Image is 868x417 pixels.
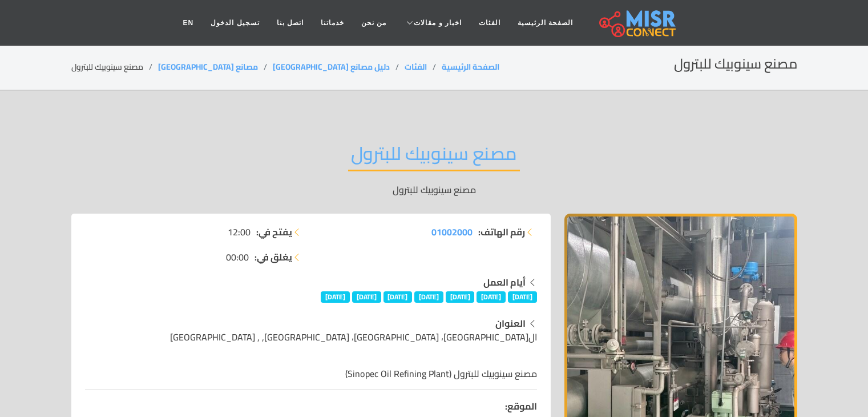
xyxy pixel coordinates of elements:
[228,225,251,239] span: 12:00
[414,18,462,28] span: اخبار و مقالات
[352,291,381,303] span: [DATE]
[508,291,537,303] span: [DATE]
[442,59,499,74] a: الصفحة الرئيسية
[268,12,312,34] a: اتصل بنا
[202,12,268,34] a: تسجيل الدخول
[175,12,203,34] a: EN
[321,291,350,303] span: [DATE]
[71,183,797,197] p: مصنع سينوبيك للبترول
[312,12,353,34] a: خدماتنا
[85,367,537,380] p: مصنع سينوبيك للبترول (Sinopec Oil Refining Plant)
[478,225,525,239] strong: رقم الهاتف:
[509,12,582,34] a: الصفحة الرئيسية
[170,328,537,346] span: ال[GEOGRAPHIC_DATA]، [GEOGRAPHIC_DATA]، [GEOGRAPHIC_DATA], , [GEOGRAPHIC_DATA]
[431,225,473,239] a: 01002000
[495,315,526,332] strong: العنوان
[383,291,413,303] span: [DATE]
[273,59,390,74] a: دليل مصانع [GEOGRAPHIC_DATA]
[353,12,395,34] a: من نحن
[599,9,676,37] img: main.misr_connect
[348,142,520,171] h2: مصنع سينوبيك للبترول
[255,250,292,264] strong: يغلق في:
[405,59,427,74] a: الفئات
[505,398,537,415] strong: الموقع:
[256,225,292,239] strong: يفتح في:
[446,291,475,303] span: [DATE]
[477,291,506,303] span: [DATE]
[71,61,158,73] li: مصنع سينوبيك للبترول
[158,59,258,74] a: مصانع [GEOGRAPHIC_DATA]
[431,223,473,240] span: 01002000
[226,250,249,264] span: 00:00
[414,291,443,303] span: [DATE]
[395,12,470,34] a: اخبار و مقالات
[674,56,797,73] h2: مصنع سينوبيك للبترول
[470,12,509,34] a: الفئات
[483,274,526,291] strong: أيام العمل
